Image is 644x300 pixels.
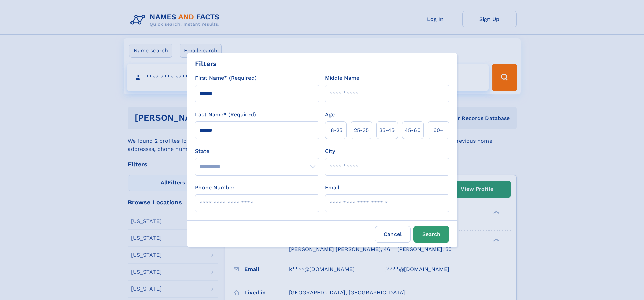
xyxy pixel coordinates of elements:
label: City [325,147,335,155]
span: 35‑45 [379,126,395,134]
label: Cancel [375,226,411,243]
label: State [195,147,319,155]
button: Search [413,226,449,243]
span: 45‑60 [405,126,421,134]
label: Last Name* (Required) [195,111,256,119]
label: Age [325,111,335,119]
label: First Name* (Required) [195,74,257,82]
label: Middle Name [325,74,359,82]
label: Email [325,184,339,192]
label: Phone Number [195,184,235,192]
span: 18‑25 [329,126,342,134]
span: 25‑35 [354,126,369,134]
div: Filters [195,59,217,69]
span: 60+ [433,126,444,134]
